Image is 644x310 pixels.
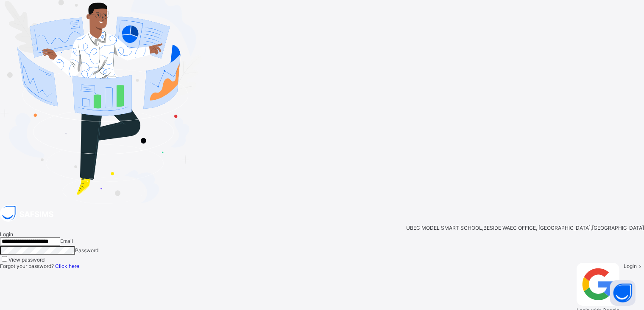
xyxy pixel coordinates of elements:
[577,263,619,306] img: google.396cfc9801f0270233282035f929180a.svg
[8,256,45,263] label: View password
[75,247,98,254] span: Password
[60,238,73,244] span: Email
[624,263,637,269] span: Login
[55,263,79,269] a: Click here
[406,225,644,231] span: UBEC MODEL SMART SCHOOL,BESIDE WAEC OFFICE, [GEOGRAPHIC_DATA],[GEOGRAPHIC_DATA]
[610,280,636,306] button: Open asap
